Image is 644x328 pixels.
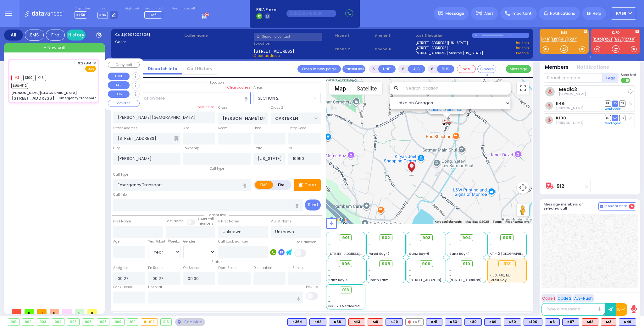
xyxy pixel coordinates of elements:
div: K87 [562,318,579,326]
img: red-radio-icon.svg [408,320,411,324]
a: Use this [514,45,529,51]
button: COVERED [108,100,140,107]
label: P Last Name [271,219,291,224]
a: 912 [557,184,564,189]
a: M12 [559,37,568,42]
span: Alert [484,11,493,16]
span: Phone 2 [335,46,373,52]
span: 906 [341,261,350,267]
label: City [113,146,120,151]
label: P First Name [218,219,239,224]
span: Send text [621,73,636,77]
a: [STREET_ADDRESS] [415,45,448,51]
div: BLS [524,318,542,326]
div: Emergency Transport [59,96,96,101]
button: KY56 [611,7,636,20]
div: EMS [25,30,44,41]
button: Toggle fullscreen view [517,82,529,95]
span: 910 [463,261,470,267]
button: ALS [108,81,130,89]
button: Copy call [108,62,140,68]
h5: Message members on selected call [544,202,598,210]
span: - [449,247,451,251]
label: Fire units on call [171,7,195,11]
div: M12 [582,318,598,326]
a: CAR6 [624,37,635,42]
div: ALS KJ [368,318,383,326]
a: K46 [541,37,550,42]
label: Cross 1 [218,105,230,110]
button: UNIT [378,65,396,73]
a: Use this [514,51,529,56]
div: [STREET_ADDRESS] [11,95,54,101]
a: Use this [514,40,529,46]
span: Important [512,11,532,16]
div: BLS [562,318,579,326]
span: Forest Bay-2 [369,251,390,256]
a: History [67,30,86,41]
button: UNIT [108,73,130,80]
button: Send [305,200,321,210]
div: K80 [464,318,482,326]
input: Search hospital [148,292,303,303]
span: 902 [382,235,390,241]
div: All [4,30,23,41]
label: State [253,146,262,151]
button: Internal Chat 4 [598,202,636,210]
div: ALS [348,318,365,326]
span: [STREET_ADDRESS][PERSON_NAME] [409,278,469,282]
span: Status [208,260,225,264]
label: Last 3 location [415,33,472,38]
div: 912 [141,319,158,325]
label: Street Address [113,126,137,131]
span: [PERSON_NAME] [559,92,586,96]
div: Fire [46,30,65,41]
div: K69 [484,318,501,326]
span: members [197,221,214,226]
div: 906 [82,319,94,325]
span: K100 [23,75,34,81]
label: Cad: [115,32,182,37]
div: BLS [464,318,482,326]
span: 905 [503,235,511,241]
span: - [328,294,330,299]
label: Use Callback [294,240,316,245]
span: 4 [629,204,635,209]
span: 0 [37,309,47,314]
span: Location [207,80,227,85]
label: From Scene [218,265,237,271]
a: K100 [556,116,566,120]
span: Call type [207,166,227,171]
label: In Service [288,265,304,271]
div: 912 [442,118,452,126]
span: KY56 [75,11,87,19]
div: 909 [112,319,124,325]
span: 904 [462,235,471,241]
div: 902 [22,319,34,325]
span: Clear address [254,53,280,58]
span: - [369,242,370,247]
label: Call Type [113,172,128,177]
label: Township [183,146,199,151]
span: - [369,268,370,273]
a: FD31 [603,37,613,42]
div: K3 [545,318,560,326]
span: 1 [62,309,72,314]
div: 913 [161,319,172,325]
span: DR [605,115,611,121]
a: Dispatch info [143,66,182,72]
div: [PERSON_NAME][GEOGRAPHIC_DATA] [11,90,77,95]
div: M8 [368,318,383,326]
div: 910 [127,319,138,325]
button: BUS [108,90,130,98]
span: - [409,247,411,251]
span: 0 [87,309,97,314]
div: 908 [97,319,109,325]
span: Phone 3 [375,33,414,38]
span: SECTION 2 [254,92,312,104]
div: K62 [309,318,326,326]
label: Destination [253,265,272,271]
button: Map camera controls [517,181,529,194]
div: M3 [601,318,616,326]
a: KJFD [593,37,603,42]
